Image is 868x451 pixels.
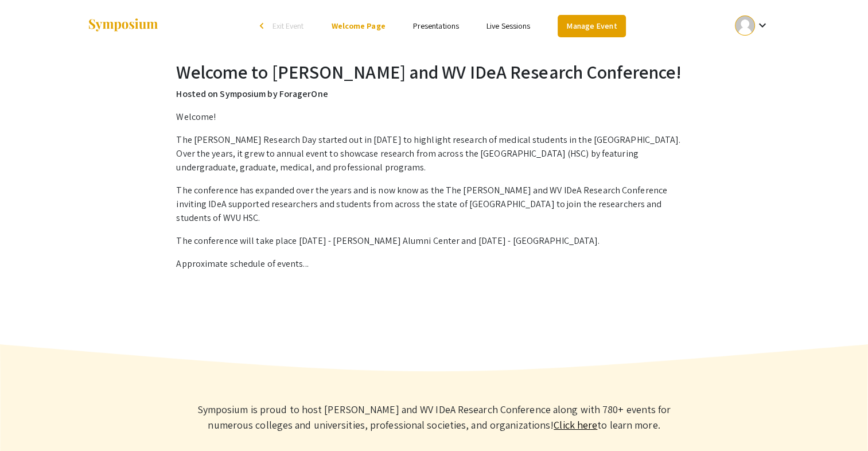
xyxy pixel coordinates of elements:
iframe: Chat [9,399,49,442]
a: Live Sessions [486,21,530,31]
p: Welcome! [176,110,691,124]
a: Learn more about Symposium [554,418,597,431]
p: Approximate schedule of events... [176,257,691,271]
mat-icon: Expand account dropdown [755,18,769,32]
button: Expand account dropdown [723,13,781,38]
div: arrow_back_ios [259,22,266,29]
a: Manage Event [558,15,625,37]
p: The conference will take place [DATE] - [PERSON_NAME] Alumni Center and [DATE] - [GEOGRAPHIC_DATA]. [176,234,691,248]
span: Exit Event [272,21,303,31]
p: The [PERSON_NAME] Research Day started out in [DATE] to highlight research of medical students in... [176,133,691,174]
a: Welcome Page [331,21,385,31]
h2: Welcome to [PERSON_NAME] and WV IDeA Research Conference! [176,61,691,83]
a: Presentations [413,21,459,31]
p: The conference has expanded over the years and is now know as the The [PERSON_NAME] and WV IDeA R... [176,184,691,225]
p: Symposium is proud to host [PERSON_NAME] and WV IDeA Research Conference along with 780+ events f... [188,402,681,433]
img: Symposium by ForagerOne [87,18,159,33]
p: Hosted on Symposium by ForagerOne [176,87,691,101]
